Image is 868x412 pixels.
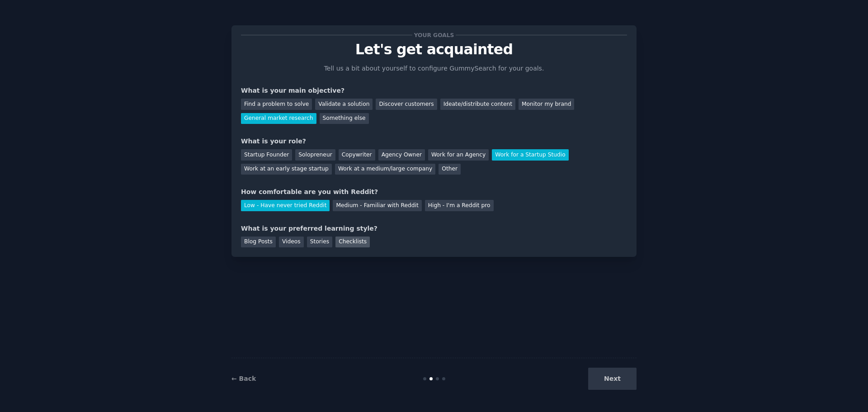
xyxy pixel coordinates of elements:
div: How comfortable are you with Reddit? [241,187,627,197]
div: Work for a Startup Studio [492,149,568,161]
div: What is your role? [241,137,627,146]
a: ← Back [231,375,256,382]
div: General market research [241,113,316,124]
div: Discover customers [376,99,437,110]
div: Monitor my brand [519,99,574,110]
div: Startup Founder [241,149,292,161]
div: Work at a medium/large company [335,164,435,175]
div: Find a problem to solve [241,99,312,110]
div: Other [439,164,461,175]
div: Agency Owner [378,149,425,161]
div: High - I'm a Reddit pro [425,200,494,211]
span: Your goals [412,30,456,40]
div: Something else [320,113,369,124]
p: Let's get acquainted [241,42,627,57]
div: Checklists [335,237,370,248]
div: Solopreneur [295,149,335,161]
div: Ideate/distribute content [440,99,515,110]
div: Medium - Familiar with Reddit [333,200,421,211]
div: What is your preferred learning style? [241,224,627,233]
div: Low - Have never tried Reddit [241,200,330,211]
div: Work at an early stage startup [241,164,332,175]
div: Work for an Agency [428,149,489,161]
div: Blog Posts [241,237,276,248]
div: Videos [279,237,304,248]
div: Copywriter [339,149,375,161]
div: What is your main objective? [241,86,627,95]
p: Tell us a bit about yourself to configure GummySearch for your goals. [320,64,548,73]
div: Stories [307,237,332,248]
div: Validate a solution [315,99,373,110]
